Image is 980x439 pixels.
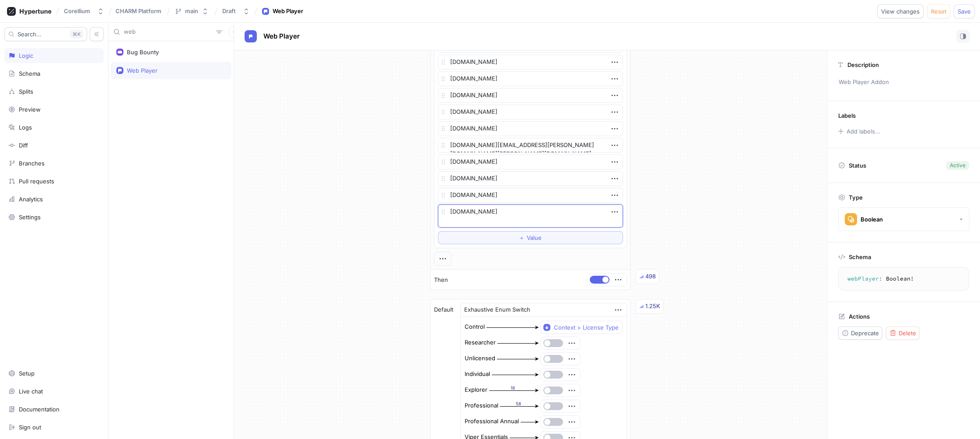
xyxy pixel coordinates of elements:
span: ＋ [519,235,525,240]
button: View changes [877,4,924,18]
div: K [70,30,83,39]
textarea: [DOMAIN_NAME] [438,155,623,169]
div: Splits [19,88,33,95]
div: Setup [19,370,35,377]
input: Search... [124,28,213,36]
button: ＋Value [438,231,623,244]
p: Actions [849,313,870,320]
button: Add labels... [835,126,882,137]
span: Web Player [263,33,300,40]
div: Diff [19,142,28,149]
textarea: [DOMAIN_NAME] [438,204,623,228]
div: Bug Bounty [127,49,159,56]
button: main [171,4,212,18]
div: Logic [19,52,33,59]
div: Web Player [127,67,157,74]
textarea: [DOMAIN_NAME] [438,121,623,136]
div: Sign out [19,424,41,431]
div: Schema [19,70,40,77]
div: Explorer [465,386,487,394]
div: Settings [19,214,41,221]
div: Professional [465,401,498,410]
button: Deprecate [838,327,882,340]
p: Status [849,159,866,172]
div: Preview [19,106,41,113]
div: 18 [489,385,537,391]
button: Save [954,4,975,18]
div: 498 [645,272,656,281]
p: Default [434,306,453,314]
p: Web Player Addon [835,75,973,90]
div: Exhaustive Enum Switch [464,306,530,314]
textarea: webPlayer: Boolean! [842,271,965,287]
a: Documentation [4,402,104,417]
span: Deprecate [851,330,879,336]
span: Value [527,235,542,240]
div: Context > License Type [554,324,619,331]
span: Delete [899,330,916,336]
textarea: [DOMAIN_NAME] [438,55,623,70]
p: Type [849,194,863,201]
div: Draft [222,7,236,15]
div: Live chat [19,388,43,395]
div: Individual [465,370,490,379]
p: Schema [849,253,871,260]
button: Delete [886,327,920,340]
span: Reset [931,9,946,14]
p: Description [847,61,879,68]
div: Analytics [19,196,43,203]
div: Control [465,323,485,331]
button: Boolean [838,207,969,231]
div: Branches [19,160,45,167]
div: Unlicensed [465,354,495,363]
button: Corellium [60,4,108,18]
span: Save [958,9,971,14]
div: Boolean [861,216,883,223]
div: 58 [500,400,537,407]
textarea: [DOMAIN_NAME] [438,171,623,186]
div: main [185,7,198,15]
div: Web Player [273,7,303,16]
div: 1.25K [645,302,660,311]
div: Professional Annual [465,417,519,426]
textarea: [DOMAIN_NAME][EMAIL_ADDRESS][PERSON_NAME][DOMAIN_NAME][PERSON_NAME][DOMAIN_NAME] [438,138,623,153]
div: Pull requests [19,178,54,185]
textarea: [DOMAIN_NAME] [438,188,623,203]
p: Then [434,276,448,284]
textarea: [DOMAIN_NAME] [438,71,623,86]
button: Context > License Type [540,321,623,334]
div: Active [950,162,966,169]
span: View changes [881,9,920,14]
div: Documentation [19,406,59,413]
button: Draft [219,4,253,18]
button: Search...K [4,27,87,41]
div: Researcher [465,338,496,347]
div: Add labels... [847,129,880,134]
span: Search... [17,32,42,37]
div: Corellium [64,7,90,15]
button: Reset [927,4,950,18]
div: Logs [19,124,32,131]
span: CHARM Platform [115,8,161,14]
p: Labels [838,112,856,119]
textarea: [DOMAIN_NAME] [438,88,623,103]
textarea: [DOMAIN_NAME] [438,105,623,119]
